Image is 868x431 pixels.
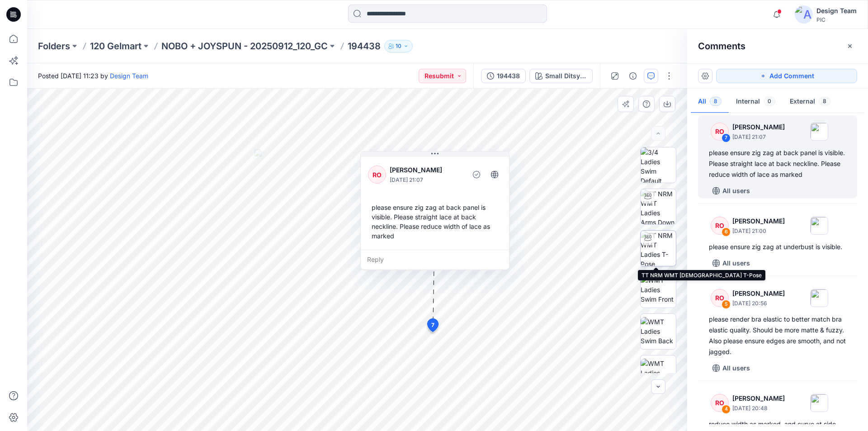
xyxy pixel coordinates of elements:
[711,217,729,235] div: RO
[431,321,434,329] span: 7
[732,288,785,299] p: [PERSON_NAME]
[348,40,381,52] p: 194438
[722,185,750,196] p: All users
[732,216,785,227] p: [PERSON_NAME]
[481,69,526,83] button: 194438
[816,5,857,16] div: Design Team
[732,122,785,133] p: [PERSON_NAME]
[732,227,785,236] p: [DATE] 21:00
[716,69,857,83] button: Add Comment
[710,97,722,106] span: 8
[691,90,729,114] button: All
[90,40,142,52] a: 120 Gelmart
[390,165,463,175] p: [PERSON_NAME]
[722,258,750,269] p: All users
[783,90,838,114] button: External
[641,317,676,346] img: WMT Ladies Swim Back
[722,363,750,374] p: All users
[722,300,731,309] div: 5
[641,189,676,224] img: TT NRM WMT Ladies Arms Down
[732,299,785,308] p: [DATE] 20:56
[641,359,676,387] img: WMT Ladies Swim Left
[161,40,328,52] a: NOBO + JOYSPUN - 20250912_120_GC
[711,123,729,141] div: RO
[38,71,148,81] span: Posted [DATE] 11:23 by
[38,40,70,52] a: Folders
[795,5,813,24] img: avatar
[390,175,463,185] p: [DATE] 21:07
[368,199,502,244] div: please ensure zig zag at back panel is visible. Please straight lace at back neckline. Please red...
[732,393,785,404] p: [PERSON_NAME]
[709,314,846,357] div: please render bra elastic to better match bra elastic quality. Should be more matte & fuzzy. Also...
[497,71,520,81] div: 194438
[709,184,754,198] button: All users
[626,69,640,83] button: Details
[545,71,587,81] div: Small Ditsy V1_plum Candy
[732,133,785,142] p: [DATE] 21:07
[819,97,830,106] span: 8
[729,90,783,114] button: Internal
[709,242,846,252] div: please ensure zig zag at underbust is visible.
[709,361,754,375] button: All users
[709,256,754,270] button: All users
[396,41,401,51] p: 10
[732,404,785,413] p: [DATE] 20:48
[816,16,857,23] div: PIC
[709,147,846,180] div: please ensure zig zag at back panel is visible. Please straight lace at back neckline. Please red...
[722,405,731,414] div: 4
[110,72,148,80] a: Design Team
[711,289,729,307] div: RO
[641,275,676,304] img: WMT Ladies Swim Front
[368,166,386,184] div: RO
[641,147,676,183] img: 3/4 Ladies Swim Default
[698,41,745,52] h2: Comments
[641,231,676,266] img: TT NRM WMT Ladies T-Pose
[711,394,729,412] div: RO
[722,133,731,142] div: 7
[764,97,775,106] span: 0
[361,250,509,270] div: Reply
[529,69,593,83] button: Small Ditsy V1_plum Candy
[384,40,413,52] button: 10
[722,227,731,237] div: 6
